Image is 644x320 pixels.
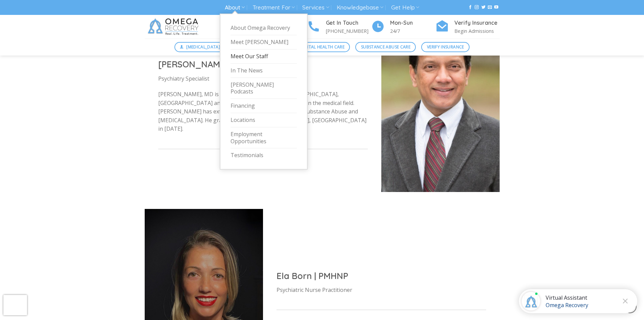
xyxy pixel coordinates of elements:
img: Omega Recovery [145,15,204,39]
a: [MEDICAL_DATA] [174,42,226,52]
a: Meet Our Staff [231,49,297,64]
a: Services [302,1,329,14]
p: Begin Admissions [454,27,500,35]
p: 24/7 [390,27,435,35]
h4: Get In Touch [326,19,371,27]
a: About Omega Recovery [231,21,297,35]
a: Financing [231,99,297,113]
a: In The News [231,64,297,78]
span: Substance Abuse Care [361,44,410,50]
a: Substance Abuse Care [355,42,416,52]
a: Verify Insurance [421,42,470,52]
a: Testimonials [231,148,297,162]
a: Mental Health Care [294,42,350,52]
a: Employment Opportunities [231,127,297,149]
h2: [PERSON_NAME], MD [158,59,368,70]
a: Follow on Facebook [468,5,472,10]
a: Locations [231,113,297,127]
p: Psychiatric Nurse Practitioner [277,286,486,295]
a: Knowledgebase [337,1,383,14]
a: Get In Touch [PHONE_NUMBER] [307,19,371,35]
a: Treatment For [253,1,295,14]
a: Follow on YouTube [494,5,498,10]
a: [PERSON_NAME] Podcasts [231,78,297,99]
a: Follow on Twitter [481,5,485,10]
a: Meet [PERSON_NAME] [231,35,297,49]
p: [PHONE_NUMBER] [326,27,371,35]
h2: Ela Born | PMHNP [277,270,486,281]
a: Follow on Instagram [475,5,479,10]
span: Mental Health Care [300,44,344,50]
h4: Verify Insurance [454,19,500,27]
p: Psychiatry Specialist [158,74,368,83]
span: Verify Insurance [427,44,464,50]
a: About [225,1,245,14]
a: Send us an email [488,5,492,10]
span: [MEDICAL_DATA] [186,44,220,50]
h4: Mon-Sun [390,19,435,27]
p: [PERSON_NAME], MD is a Psychiatry Specialist in [GEOGRAPHIC_DATA], [GEOGRAPHIC_DATA] and has over... [158,90,368,133]
a: Get Help [391,1,419,14]
a: Verify Insurance Begin Admissions [435,19,500,35]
